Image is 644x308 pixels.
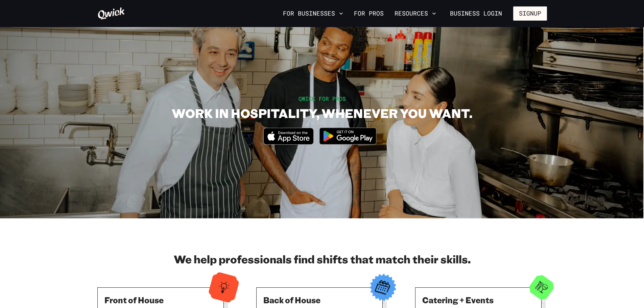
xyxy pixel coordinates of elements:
h3: Back of House [263,294,376,305]
a: For Pros [351,8,386,19]
h3: Catering + Events [422,294,534,305]
a: Download on the App Store [263,139,314,146]
a: Business Login [444,6,508,21]
h1: WORK IN HOSPITALITY, WHENEVER YOU WANT. [172,105,472,121]
button: Resources [392,8,439,19]
h2: We help professionals find shifts that match their skills. [97,252,547,266]
button: Signup [513,6,547,21]
span: QWICK FOR PROS [299,95,346,102]
h3: Front of House [104,294,217,305]
img: Get it on Google Play [315,123,381,149]
button: For Businesses [280,8,346,19]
